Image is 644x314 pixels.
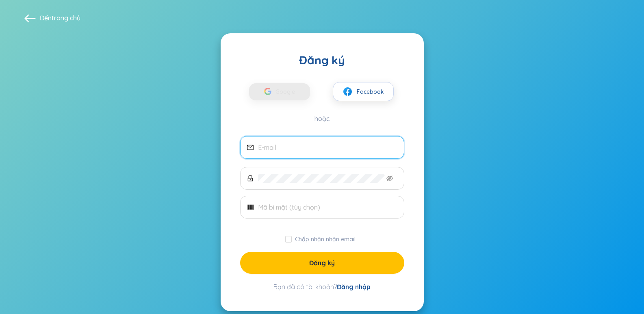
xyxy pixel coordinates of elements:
[52,14,80,22] a: trang chủ
[247,144,254,151] span: thư
[275,88,295,95] font: Google
[333,82,394,101] button: facebookFacebook
[314,115,330,123] font: hoặc
[247,204,254,210] span: mã vạch
[299,53,345,67] font: Đăng ký
[240,252,404,274] button: Đăng ký
[249,83,310,100] button: Google
[337,283,371,291] a: Đăng nhập
[343,87,353,97] img: facebook
[258,203,397,212] input: Mã bí mật (tùy chọn)
[295,236,356,243] font: Chấp nhận nhận email
[247,175,254,182] span: khóa
[309,259,335,267] font: Đăng ký
[386,175,393,182] span: mắt không nhìn thấy được
[357,88,384,95] font: Facebook
[40,14,52,22] font: Đến
[258,143,397,152] input: E-mail
[273,283,337,291] font: Bạn đã có tài khoản?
